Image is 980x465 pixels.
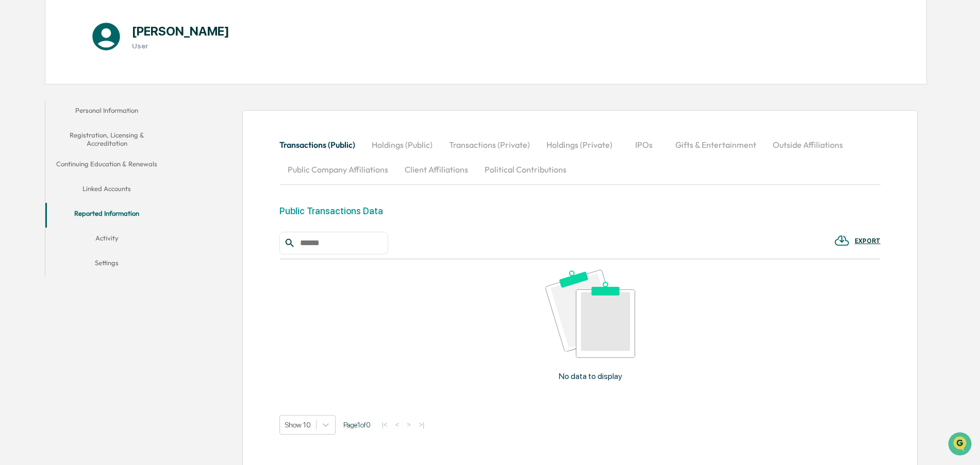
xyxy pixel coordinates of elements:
[45,153,169,178] button: Continuing Education & Renewals
[103,175,125,182] span: Pylon
[73,174,125,182] a: Powered byPylon
[363,132,441,157] button: Holdings (Public)
[392,420,403,429] button: <
[10,131,19,139] div: 🖐️
[132,42,229,50] h3: User
[45,125,169,154] button: Registration, Licensing & Accreditation
[378,420,390,429] button: |<
[45,100,169,278] div: secondary tabs example
[279,132,881,182] div: secondary tabs example
[279,132,363,157] button: Transactions (Public)
[45,252,169,277] button: Settings
[71,126,132,144] a: 🗄️Attestations
[75,131,83,139] div: 🗄️
[404,420,414,429] button: >
[45,178,169,203] button: Linked Accounts
[765,132,851,157] button: Outside Affiliations
[343,421,371,429] span: Page 1 of 0
[21,130,67,140] span: Preclearance
[10,22,188,38] p: How can we help?
[396,157,476,182] button: Client Affiliations
[834,233,850,248] img: EXPORT
[621,132,667,157] button: IPOs
[279,205,383,216] div: Public Transactions Data
[35,89,130,97] div: We're available if you need us!
[667,132,765,157] button: Gifts & Entertainment
[6,126,71,144] a: 🖐️Preclearance
[45,203,169,228] button: Reported Information
[45,100,169,125] button: Personal Information
[538,132,621,157] button: Holdings (Private)
[6,145,69,164] a: 🔎Data Lookup
[175,82,188,94] button: Start new chat
[45,228,169,252] button: Activity
[10,79,29,97] img: 1746055101610-c473b297-6a78-478c-a979-82029cc54cd1
[279,157,396,182] button: Public Company Affiliations
[10,150,19,159] div: 🔎
[416,420,427,429] button: >|
[21,149,65,160] span: Data Lookup
[85,130,128,140] span: Attestations
[855,237,881,245] div: EXPORT
[35,79,169,89] div: Start new chat
[441,132,538,157] button: Transactions (Private)
[132,24,229,39] h1: [PERSON_NAME]
[559,371,622,381] p: No data to display
[545,270,636,358] img: No data
[476,157,575,182] button: Political Contributions
[947,431,975,459] iframe: Open customer support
